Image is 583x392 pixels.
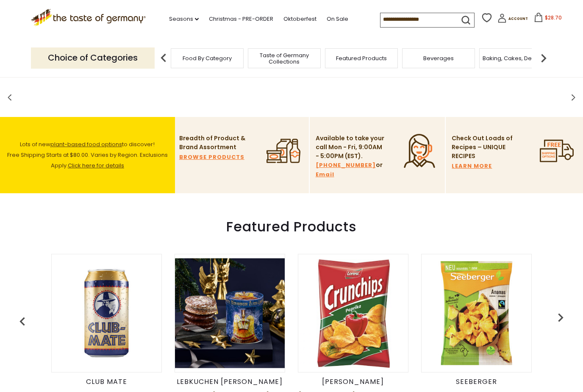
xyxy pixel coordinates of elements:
img: Lorenz Crunch Chips with Mild Paprika in Bag 5.3 oz - DEAL [298,258,408,368]
span: Account [508,17,528,21]
a: Taste of Germany Collections [250,52,318,65]
span: Lots of new to discover! Free Shipping Starts at $80.00. Varies by Region. Exclusions Apply. [7,140,168,170]
a: Email [316,170,334,179]
a: plant-based food options [50,140,122,148]
img: previous arrow [14,313,31,330]
div: Seeberger [421,378,532,386]
img: Lebkuchen Schmidt Blue [175,258,285,368]
img: Seeberger Unsweetened Pineapple Chips, Natural Fruit Snack, 200g [422,258,531,368]
img: previous arrow [155,50,172,67]
a: Food By Category [183,55,232,61]
a: BROWSE PRODUCTS [179,153,244,162]
img: previous arrow [552,309,569,326]
a: Beverages [423,55,454,61]
a: Oktoberfest [283,14,316,24]
div: Lebkuchen [PERSON_NAME] [175,378,285,386]
p: Breadth of Product & Brand Assortment [179,134,249,152]
a: [PHONE_NUMBER] [316,161,376,170]
div: [PERSON_NAME] [298,378,408,386]
a: Account [497,14,528,26]
button: $28.70 [530,13,566,25]
img: next arrow [535,50,552,67]
a: LEARN MORE [452,161,492,171]
p: Choice of Categories [31,47,155,68]
div: Club Mate [51,378,162,386]
a: Baking, Cakes, Desserts [483,55,548,61]
a: Christmas - PRE-ORDER [209,14,273,24]
a: Featured Products [336,55,387,61]
p: Available to take your call Mon - Fri, 9:00AM - 5:00PM (EST). or [316,134,386,179]
a: Click here for details [68,161,124,170]
p: Check Out Loads of Recipes – UNIQUE RECIPES [452,134,513,161]
a: On Sale [327,14,348,24]
img: Club Mate Energy Soft Drink with Yerba Mate Tea, 12 pack of 11.2 oz cans [52,258,161,368]
span: $28.70 [545,14,562,21]
a: Seasons [169,14,199,24]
